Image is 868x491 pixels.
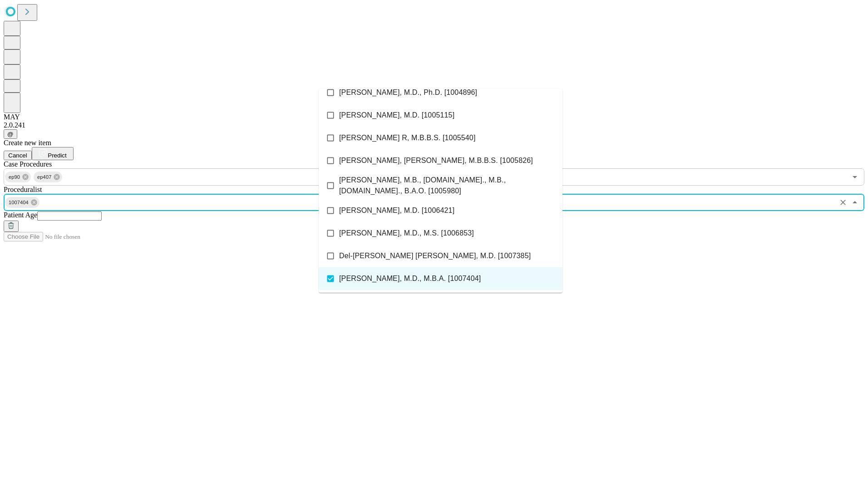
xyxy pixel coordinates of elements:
[848,171,861,183] button: Open
[848,196,861,209] button: Close
[34,172,55,182] span: ep407
[339,250,531,261] span: Del-[PERSON_NAME] [PERSON_NAME], M.D. [1007385]
[4,113,864,121] div: MAY
[339,228,474,239] span: [PERSON_NAME], M.D., M.S. [1006853]
[339,205,454,216] span: [PERSON_NAME], M.D. [1006421]
[339,175,555,196] span: [PERSON_NAME], M.B., [DOMAIN_NAME]., M.B., [DOMAIN_NAME]., B.A.O. [1005980]
[339,133,475,143] span: [PERSON_NAME] R, M.B.B.S. [1005540]
[4,129,17,139] button: @
[32,147,74,160] button: Predict
[4,121,864,129] div: 2.0.241
[34,172,62,182] div: ep407
[339,87,477,98] span: [PERSON_NAME], M.D., Ph.D. [1004896]
[339,155,533,166] span: [PERSON_NAME], [PERSON_NAME], M.B.B.S. [1005826]
[5,172,31,182] div: ep90
[7,131,14,137] span: @
[4,186,42,193] span: Proceduralist
[837,196,849,209] button: Clear
[4,211,37,219] span: Patient Age
[339,110,454,121] span: [PERSON_NAME], M.D. [1005115]
[8,152,27,159] span: Cancel
[4,139,51,147] span: Create new item
[48,152,66,159] span: Predict
[339,273,481,284] span: [PERSON_NAME], M.D., M.B.A. [1007404]
[4,151,32,160] button: Cancel
[5,197,32,208] span: 1007404
[4,160,52,168] span: Scheduled Procedure
[5,197,39,208] div: 1007404
[5,172,24,182] span: ep90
